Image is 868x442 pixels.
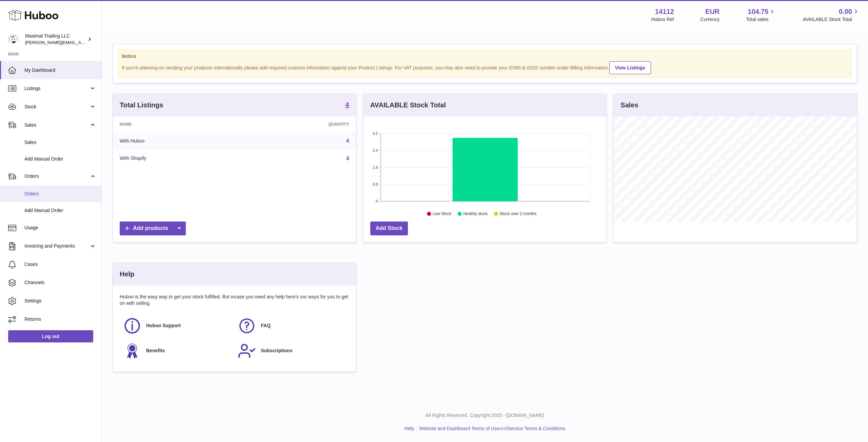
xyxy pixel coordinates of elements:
span: Subscriptions [261,348,292,354]
div: If you're planning on sending your products internationally please add required customs informati... [122,60,848,74]
text: 2.4 [373,148,378,152]
span: Total sales [746,16,776,23]
text: 3.2 [373,131,378,135]
strong: 4 [346,101,349,108]
text: Healthy stock [463,212,488,216]
a: Huboo Support [123,317,231,335]
span: Orders [24,173,89,180]
img: tab_domain_overview_orange.svg [18,43,24,48]
th: Name [113,117,244,132]
li: and [417,425,565,432]
a: 4 [346,138,349,144]
a: Service Terms & Conditions [507,426,566,431]
span: AVAILABLE Stock Total [803,16,860,23]
span: My Dashboard [24,67,96,73]
span: 0.00 [839,7,852,16]
a: 4 [346,155,349,161]
h3: Help [120,270,134,279]
span: Returns [24,316,96,322]
strong: Notice [122,53,848,60]
span: Cases [24,261,96,268]
td: With Huboo [113,132,244,150]
span: Add Manual Order [24,156,96,162]
span: Sales [24,122,89,128]
span: FAQ [261,322,271,329]
span: 104.75 [748,7,768,16]
text: 1.6 [373,165,378,169]
img: logo_orange.svg [11,11,16,16]
div: Currency [701,16,720,23]
a: Subscriptions [238,342,346,360]
p: All Rights Reserved. Copyright 2025 - [DOMAIN_NAME] [107,412,863,419]
a: Add Stock [370,222,408,235]
th: Quantity [244,117,356,132]
text: Low Stock [433,212,452,216]
a: FAQ [238,317,346,335]
a: Help [405,426,414,431]
span: Orders [24,191,96,197]
span: Listings [24,85,89,92]
span: [PERSON_NAME][EMAIL_ADDRESS][DOMAIN_NAME] [25,40,136,45]
div: Domain: [DOMAIN_NAME] [18,18,75,23]
img: scott@scottkanacher.com [8,34,18,44]
a: Add products [120,222,186,235]
div: Huboo Ref [651,16,674,23]
a: Website and Dashboard Terms of Use [419,426,499,431]
a: Log out [8,330,93,342]
text: 0 [376,199,378,203]
a: 4 [346,101,349,109]
a: View Listings [609,61,651,74]
h3: Sales [620,101,638,110]
span: Huboo Support [146,322,181,329]
span: Usage [24,225,96,231]
text: 0.8 [373,182,378,186]
img: website_grey.svg [11,18,16,23]
div: v 4.0.25 [19,11,33,16]
a: 0.00 AVAILABLE Stock Total [803,7,860,23]
span: Invoicing and Payments [24,243,89,249]
div: Keywords by Traffic [75,43,114,48]
strong: EUR [705,7,719,16]
span: Channels [24,279,96,286]
strong: 14112 [655,7,674,16]
span: Benefits [146,348,165,354]
div: Domain Overview [26,43,61,48]
a: 104.75 Total sales [746,7,776,23]
span: Add Manual Order [24,207,96,214]
h3: AVAILABLE Stock Total [370,101,446,110]
text: Stock over 2 months [499,212,536,216]
span: Stock [24,104,89,110]
span: Settings [24,298,96,304]
p: Huboo is the easy way to get your stock fulfilled. But incase you need any help here's our ways f... [120,294,349,307]
img: tab_keywords_by_traffic_grey.svg [67,43,73,48]
div: Maximal Trading LLC [25,33,86,46]
h3: Total Listings [120,101,163,110]
a: Benefits [123,342,231,360]
span: Sales [24,139,96,146]
td: With Shopify [113,150,244,167]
